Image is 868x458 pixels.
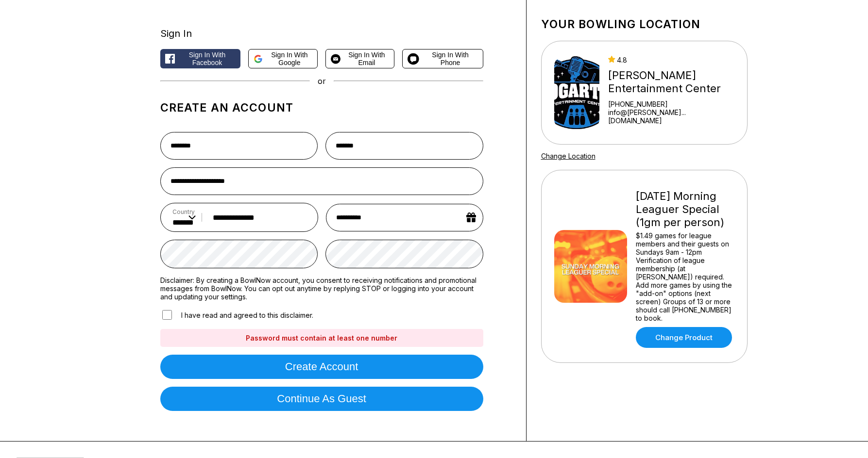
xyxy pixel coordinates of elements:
[160,28,483,39] div: Sign In
[608,100,734,108] div: [PHONE_NUMBER]
[160,76,483,86] div: or
[179,51,236,66] span: Sign in with Facebook
[554,230,627,303] img: Sunday Morning Leaguer Special (1gm per person)
[344,51,389,66] span: Sign in with Email
[160,49,241,68] button: Sign in with Facebook
[160,309,313,321] label: I have read and agreed to this disclaimer.
[160,276,483,301] label: Disclaimer: By creating a BowlNow account, you consent to receiving notifications and promotional...
[423,51,478,66] span: Sign in with Phone
[636,190,734,229] div: [DATE] Morning Leaguer Special (1gm per person)
[267,51,312,66] span: Sign in with Google
[162,310,172,320] input: I have read and agreed to this disclaimer.
[554,56,599,129] img: Bogart's Entertainment Center
[172,208,196,215] label: Country
[325,49,394,68] button: Sign in with Email
[608,56,734,64] div: 4.8
[160,387,483,411] button: Continue as guest
[160,355,483,379] button: Create account
[160,329,483,347] div: Password must contain at least one number
[541,17,748,31] h1: Your bowling location
[160,101,483,114] h1: Create an account
[608,108,734,125] a: info@[PERSON_NAME]...[DOMAIN_NAME]
[541,152,596,160] a: Change Location
[608,69,734,95] div: [PERSON_NAME] Entertainment Center
[248,49,317,68] button: Sign in with Google
[636,327,732,348] a: Change Product
[636,231,734,322] div: $1.49 games for league members and their guests on Sundays 9am - 12pm Verification of league memb...
[402,49,483,68] button: Sign in with Phone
